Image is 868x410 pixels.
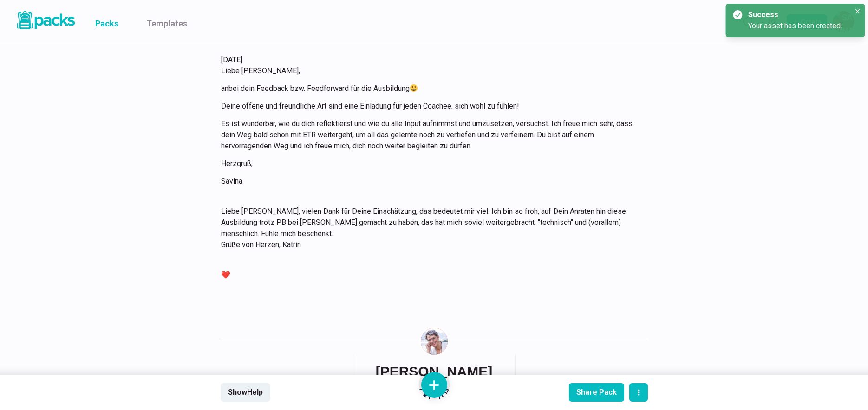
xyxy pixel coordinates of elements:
[748,20,850,32] div: Your asset has been created.
[221,206,636,250] p: Liebe [PERSON_NAME], vielen Dank für Deine Einschätzung, das bedeutet mir viel. Ich bin so froh, ...
[221,101,636,112] p: Deine offene und freundliche Art sind eine Einladung für jeden Coachee, sich wohl zu fühlen!
[748,9,847,20] div: Success
[221,83,636,94] p: anbei dein Feedback bzw. Feedforward für die Ausbildung
[852,6,863,17] button: Close
[221,158,636,169] p: Herzgruß,
[221,118,636,152] p: Es ist wunderbar, wie du dich reflektierst und wie du alle Input aufnimmst und umzusetzen, versuc...
[410,84,418,92] img: 😃
[14,9,77,31] img: Packs logo
[569,383,624,402] button: Share Pack
[221,176,636,187] p: Savina
[14,9,77,34] a: Packs logo
[221,383,270,402] button: ShowHelp
[221,54,636,77] p: [DATE] Liebe [PERSON_NAME],
[629,383,648,402] button: actions
[221,269,636,281] p: ❤️
[576,388,617,397] div: Share Pack
[376,363,493,380] h6: [PERSON_NAME]
[421,328,448,355] img: Savina Tilmann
